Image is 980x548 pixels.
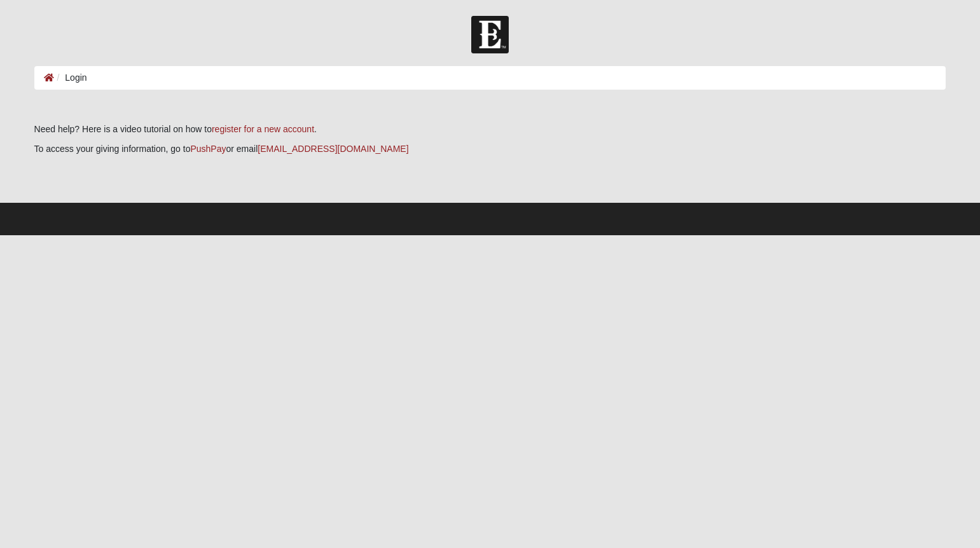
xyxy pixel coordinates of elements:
a: [EMAIL_ADDRESS][DOMAIN_NAME] [258,144,408,154]
img: Church of Eleven22 Logo [471,16,509,53]
p: To access your giving information, go to or email [34,142,946,156]
li: Login [54,71,87,85]
a: PushPay [190,144,226,154]
p: Need help? Here is a video tutorial on how to . [34,123,946,136]
a: register for a new account [212,124,314,134]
